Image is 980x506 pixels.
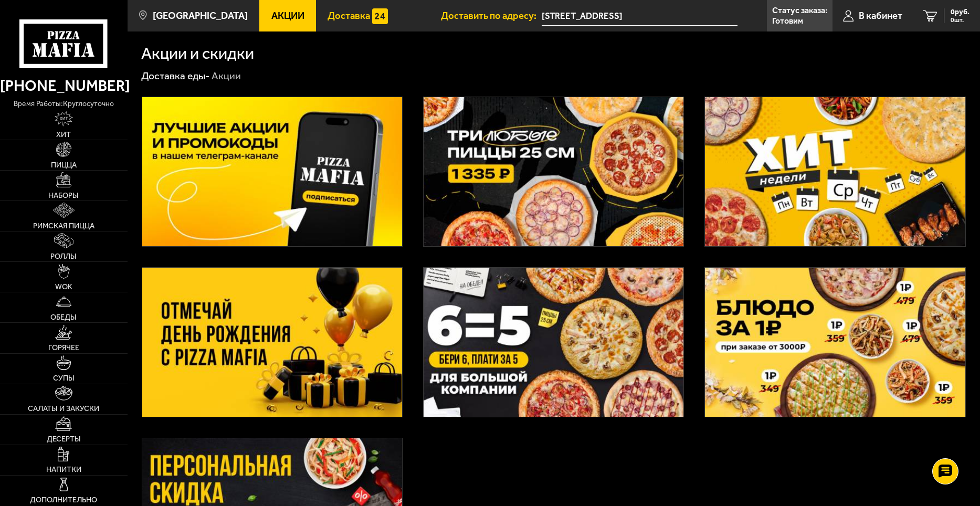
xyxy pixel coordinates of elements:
span: [GEOGRAPHIC_DATA] [153,11,248,21]
span: Доставить по адресу: [441,11,542,21]
span: Горячее [48,344,79,351]
h1: Акции и скидки [141,45,254,61]
span: Пицца [51,161,77,168]
span: В кабинет [859,11,902,21]
span: WOK [55,283,72,290]
span: Дополнительно [30,496,97,503]
span: Обеды [50,313,77,321]
span: Супы [53,374,75,382]
input: Ваш адрес доставки [542,6,737,26]
span: 0 руб. [951,8,970,16]
span: Хит [56,131,71,138]
p: Готовим [772,17,803,25]
a: Доставка еды- [141,70,210,82]
span: Десерты [47,435,81,442]
span: Римская пицца [33,222,94,229]
span: Роллы [50,252,77,260]
span: проспект Космонавтов, 86к2, подъезд 6 [542,6,737,26]
span: Салаты и закуски [28,405,99,412]
img: 15daf4d41897b9f0e9f617042186c801.svg [372,8,387,24]
div: Акции [212,69,241,82]
span: Акции [271,11,304,21]
span: 0 шт. [951,17,970,23]
span: Доставка [328,11,370,21]
p: Статус заказа: [772,6,827,15]
span: Напитки [46,466,81,473]
span: Наборы [48,192,79,199]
